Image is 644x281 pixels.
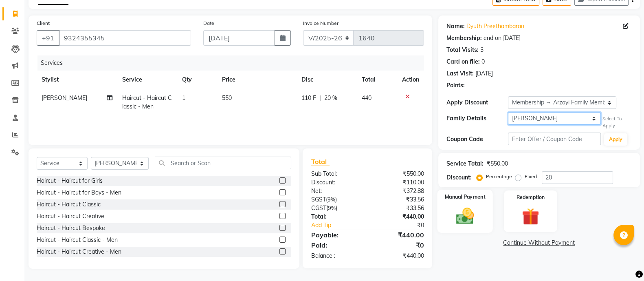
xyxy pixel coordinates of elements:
div: Payable: [305,230,367,240]
div: end on [DATE] [484,34,521,42]
button: +91 [37,30,59,46]
div: ₹440.00 [367,212,430,221]
span: | [319,94,321,102]
a: Add Tip [305,221,378,230]
div: Service Total: [446,159,484,168]
div: ₹372.88 [367,187,430,195]
div: Haircut - Haircut for Boys - Men [37,188,121,197]
div: Card on file: [446,58,480,66]
div: Haircut - Haircut for Girls [37,177,103,185]
div: Name: [446,22,465,31]
label: Redemption [517,194,545,201]
th: Service [117,71,177,89]
div: Paid: [305,240,367,250]
label: Date [203,20,214,27]
label: Invoice Number [303,20,338,27]
span: 9% [327,196,335,203]
th: Disc [297,71,357,89]
div: Services [37,55,430,71]
div: Haircut - Haircut Classic - Men [37,236,118,244]
div: 0 [481,58,485,66]
th: Stylist [37,71,117,89]
div: Points: [446,81,465,90]
div: ₹33.56 [367,195,430,204]
span: CGST [311,204,326,212]
div: Discount: [305,178,367,187]
label: Percentage [486,173,512,180]
span: Haircut - Haircut Classic - Men [122,94,172,110]
div: Select To Apply [602,115,632,129]
div: ₹440.00 [367,252,430,260]
label: Fixed [525,173,537,180]
div: ₹550.00 [487,159,508,168]
span: 550 [222,94,232,102]
th: Qty [177,71,217,89]
div: ₹0 [367,240,430,250]
div: [DATE] [475,69,493,78]
div: Family Details [446,114,508,123]
div: Total: [305,212,367,221]
th: Price [217,71,297,89]
div: Coupon Code [446,135,508,144]
img: _cash.svg [451,206,479,226]
input: Enter Offer / Coupon Code [508,133,601,145]
div: Total Visits: [446,46,479,54]
input: Search by Name/Mobile/Email/Code [59,30,191,46]
input: Search or Scan [155,157,291,169]
a: Dyuth Preethambaran [466,22,524,31]
div: ( ) [305,195,367,204]
img: _gift.svg [517,206,544,227]
button: Apply [604,133,627,146]
div: Haircut - Haircut Classic [37,200,101,209]
div: ( ) [305,204,367,212]
span: 1 [182,94,185,102]
span: SGST [311,196,325,203]
a: Continue Without Payment [440,239,638,247]
span: 9% [327,205,335,211]
th: Action [397,71,424,89]
div: Membership: [446,34,482,42]
span: Total [311,157,330,166]
div: Last Visit: [446,69,474,78]
div: Apply Discount [446,98,508,107]
div: Haircut - Haircut Bespoke [37,224,105,232]
div: ₹440.00 [367,230,430,240]
span: [PERSON_NAME] [42,94,87,102]
th: Total [357,71,397,89]
div: Haircut - Haircut Creative - Men [37,248,121,256]
div: ₹33.56 [367,204,430,212]
div: ₹550.00 [367,170,430,178]
span: 20 % [324,94,337,102]
div: Discount: [446,173,472,182]
label: Manual Payment [444,193,485,201]
div: Haircut - Haircut Creative [37,212,104,221]
div: Balance : [305,252,367,260]
span: 110 F [301,94,316,102]
div: 3 [480,46,484,54]
span: 440 [362,94,371,102]
div: ₹110.00 [367,178,430,187]
label: Client [37,20,50,27]
div: Net: [305,187,367,195]
div: ₹0 [378,221,430,230]
div: Sub Total: [305,170,367,178]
